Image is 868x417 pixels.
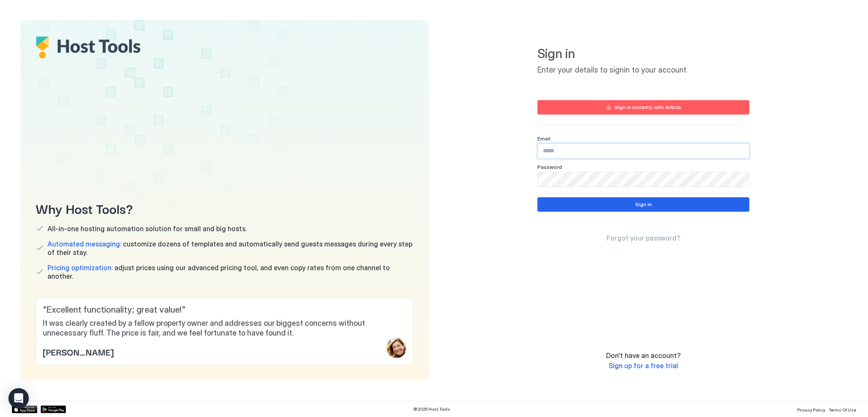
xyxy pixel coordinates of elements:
span: Privacy Policy [797,407,825,412]
span: Sign up for a free trial [609,361,678,370]
input: Input Field [538,172,749,187]
a: Privacy Policy [797,405,825,414]
div: Sign in instantly with Airbnb [615,104,681,111]
div: Open Intercom Messenger [8,388,29,409]
span: Email [537,135,551,142]
span: It was clearly created by a fellow property owner and addresses our biggest concerns without unne... [43,319,406,338]
span: customize dozens of templates and automatically send guests messages during every step of their s... [47,240,414,257]
span: All-in-one hosting automation solution for small and big hosts. [47,224,247,233]
button: Sign in [537,197,749,212]
span: adjust prices using our advanced pricing tool, and even copy rates from one channel to another. [47,263,414,280]
a: App Store [12,406,37,413]
span: Don't have an account? [606,351,681,360]
span: [PERSON_NAME] [43,345,114,358]
span: Automated messaging: [47,240,121,248]
span: Terms Of Use [829,407,856,412]
a: Google Play Store [41,406,66,413]
span: Sign in [537,46,749,62]
div: Sign in [635,201,652,208]
span: Password [537,164,562,170]
span: Enter your details to signin to your account [537,65,749,75]
input: Input Field [538,144,749,158]
a: Sign up for a free trial [609,361,678,370]
span: Pricing optimization: [47,263,113,272]
button: Sign in instantly with Airbnb [537,100,749,115]
a: Terms Of Use [829,405,856,414]
span: Why Host Tools? [36,199,414,218]
a: Forgot your password? [606,234,680,243]
span: © 2025 Host Tools [413,406,450,412]
span: " Excellent functionality; great value! " [43,305,406,315]
div: profile [386,338,406,358]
